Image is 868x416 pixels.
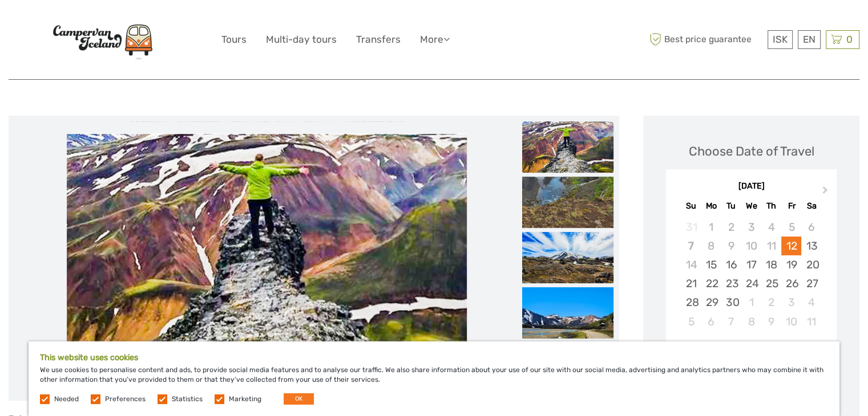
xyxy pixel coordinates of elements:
div: Not available Thursday, September 11th, 2025 [761,236,781,255]
img: b0794dc3cd384fa49633f95280561141_slider_thumbnail.jpeg [522,287,613,338]
div: Not available Tuesday, September 9th, 2025 [721,236,741,255]
label: Preferences [105,394,146,404]
div: Not available Friday, September 5th, 2025 [781,218,801,236]
label: Marketing [229,394,261,404]
div: Tu [721,198,741,214]
div: Choose Saturday, September 27th, 2025 [801,274,821,293]
a: Tours [221,31,247,48]
div: Not available Tuesday, September 2nd, 2025 [721,218,741,236]
div: Not available Saturday, September 6th, 2025 [801,218,821,236]
div: Choose Saturday, September 20th, 2025 [801,255,821,274]
div: [DATE] [666,181,837,193]
div: Choose Saturday, October 11th, 2025 [801,312,821,331]
div: Choose Friday, September 12th, 2025 [781,236,801,255]
div: Choose Thursday, September 25th, 2025 [761,274,781,293]
span: Best price guarantee [647,30,765,49]
div: Choose Friday, October 3rd, 2025 [781,293,801,312]
div: Choose Saturday, September 13th, 2025 [801,236,821,255]
span: 0 [845,34,854,45]
label: Needed [54,394,79,404]
div: Fr [781,198,801,214]
div: Choose Friday, September 26th, 2025 [781,274,801,293]
div: Choose Wednesday, September 17th, 2025 [741,255,761,274]
div: Choose Friday, September 19th, 2025 [781,255,801,274]
div: Not available Monday, September 1st, 2025 [701,218,721,236]
div: Choose Sunday, October 5th, 2025 [681,312,701,331]
div: Choose Thursday, September 18th, 2025 [761,255,781,274]
div: Choose Tuesday, September 30th, 2025 [721,293,741,312]
div: Not available Wednesday, September 10th, 2025 [741,236,761,255]
div: Choose Date of Travel [689,142,814,160]
div: Choose Thursday, October 2nd, 2025 [761,293,781,312]
button: Next Month [817,183,835,202]
div: Choose Wednesday, September 24th, 2025 [741,274,761,293]
div: Choose Saturday, October 4th, 2025 [801,293,821,312]
a: Multi-day tours [266,31,337,48]
a: More [420,31,450,48]
div: Sa [801,198,821,214]
div: We [741,198,761,214]
button: Open LiveChat chat widget [131,18,145,31]
div: Choose Monday, September 22nd, 2025 [701,274,721,293]
div: Choose Wednesday, October 1st, 2025 [741,293,761,312]
div: Not available Sunday, September 14th, 2025 [681,255,701,274]
div: Not available Sunday, September 7th, 2025 [681,236,701,255]
div: Choose Sunday, September 21st, 2025 [681,274,701,293]
p: We're away right now. Please check back later! [16,20,129,29]
div: Choose Tuesday, September 23rd, 2025 [721,274,741,293]
span: ISK [773,34,788,45]
div: Choose Thursday, October 9th, 2025 [761,312,781,331]
div: month 2025-09 [669,218,833,331]
div: Not available Thursday, September 4th, 2025 [761,218,781,236]
button: OK [284,393,314,405]
label: Statistics [172,394,203,404]
div: Not available Wednesday, September 3rd, 2025 [741,218,761,236]
div: Choose Friday, October 10th, 2025 [781,312,801,331]
img: Scandinavian Travel [40,16,165,64]
div: Choose Monday, October 6th, 2025 [701,312,721,331]
div: Not available Monday, September 8th, 2025 [701,236,721,255]
div: Su [681,198,701,214]
div: EN [798,30,821,49]
div: Choose Wednesday, October 8th, 2025 [741,312,761,331]
div: Choose Monday, September 15th, 2025 [701,255,721,274]
div: Choose Tuesday, September 16th, 2025 [721,255,741,274]
img: d009eab01a974041b6df9e0c5bdff3b8_slider_thumbnail.jpeg [522,232,613,283]
a: Transfers [356,31,401,48]
div: Th [761,198,781,214]
h5: This website uses cookies [40,353,828,362]
div: Choose Tuesday, October 7th, 2025 [721,312,741,331]
div: We use cookies to personalise content and ads, to provide social media features and to analyse ou... [29,341,839,416]
div: Mo [701,198,721,214]
img: 7356f78aa0a14f02a874561dd24985a5_slider_thumbnail.png [522,121,613,173]
img: 355e18ee829d438abb2bc4a790ac7ff5_slider_thumbnail.jpeg [522,177,613,228]
div: Choose Monday, September 29th, 2025 [701,293,721,312]
img: 7356f78aa0a14f02a874561dd24985a5_main_slider.png [67,133,467,383]
div: Choose Sunday, September 28th, 2025 [681,293,701,312]
div: Not available Sunday, August 31st, 2025 [681,218,701,236]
